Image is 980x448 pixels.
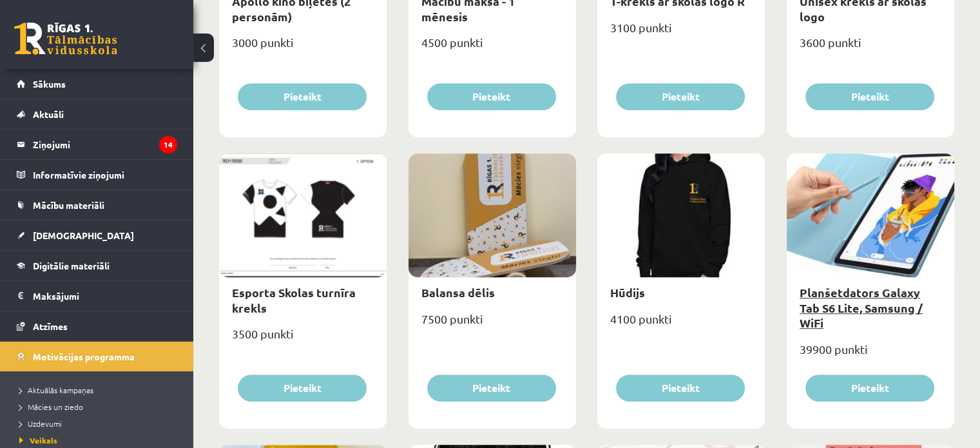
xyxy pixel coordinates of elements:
[219,32,387,64] div: 3000 punkti
[597,17,765,49] div: 3100 punkti
[33,351,135,362] span: Motivācijas programma
[33,199,104,211] span: Mācību materiāli
[17,342,177,371] a: Motivācijas programma
[33,108,64,120] span: Aktuāli
[19,434,180,446] a: Veikals
[17,69,177,99] a: Sākums
[19,418,180,429] a: Uzdevumi
[219,323,387,355] div: 3500 punkti
[19,435,57,445] span: Veikals
[805,83,934,110] button: Pieteikt
[17,190,177,220] a: Mācību materiāli
[800,285,923,330] a: Planšetdators Galaxy Tab S6 Lite, Samsung / WiFi
[33,130,177,159] legend: Ziņojumi
[33,281,177,311] legend: Maksājumi
[19,418,62,429] span: Uzdevumi
[17,311,177,341] a: Atzīmes
[597,308,765,340] div: 4100 punkti
[33,320,68,332] span: Atzīmes
[238,375,367,402] button: Pieteikt
[232,285,356,315] a: Esporta Skolas turnīra krekls
[14,23,117,55] a: Rīgas 1. Tālmācības vidusskola
[17,220,177,250] a: [DEMOGRAPHIC_DATA]
[610,285,645,300] a: Hūdijs
[238,83,367,110] button: Pieteikt
[19,402,83,412] span: Mācies un ziedo
[408,32,576,64] div: 4500 punkti
[787,338,954,371] div: 39900 punkti
[805,375,934,402] button: Pieteikt
[17,130,177,159] a: Ziņojumi14
[17,281,177,311] a: Maksājumi
[33,260,110,271] span: Digitālie materiāli
[19,401,180,413] a: Mācies un ziedo
[33,78,66,90] span: Sākums
[427,83,556,110] button: Pieteikt
[427,375,556,402] button: Pieteikt
[17,99,177,129] a: Aktuāli
[17,160,177,190] a: Informatīvie ziņojumi
[19,385,93,395] span: Aktuālās kampaņas
[408,308,576,340] div: 7500 punkti
[33,160,177,190] legend: Informatīvie ziņojumi
[159,136,177,153] i: 14
[616,375,745,402] button: Pieteikt
[19,384,180,396] a: Aktuālās kampaņas
[421,285,495,300] a: Balansa dēlis
[17,251,177,280] a: Digitālie materiāli
[33,229,134,241] span: [DEMOGRAPHIC_DATA]
[616,83,745,110] button: Pieteikt
[787,32,954,64] div: 3600 punkti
